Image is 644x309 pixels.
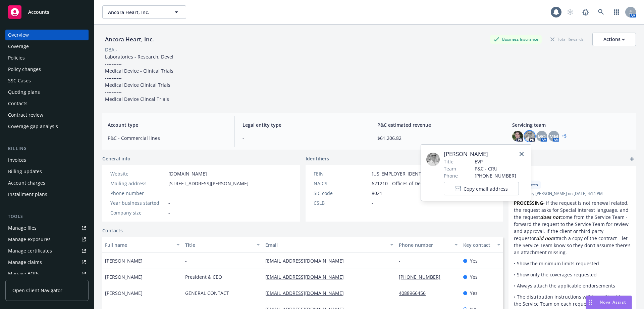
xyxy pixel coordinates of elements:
div: Manage BORs [8,268,40,279]
a: SSC Cases [5,75,89,86]
a: Manage certificates [5,245,89,256]
div: Overview [8,30,29,40]
a: [DOMAIN_NAME] [168,170,207,177]
div: SSC Cases [8,75,31,86]
span: Identifiers [306,155,329,162]
div: Manage claims [8,257,42,268]
button: Email [263,237,396,253]
span: - [243,134,361,142]
span: EVP [475,158,519,165]
a: Contacts [102,227,123,234]
span: Accounts [28,9,49,15]
span: Title [444,158,453,165]
span: Servicing team [512,121,631,128]
div: Tools [5,213,89,220]
span: Yes [470,257,478,264]
div: Company size [110,209,166,216]
a: add [628,155,636,163]
div: NAICS [314,180,369,187]
div: Drag to move [586,296,594,309]
span: Phone [444,172,458,179]
span: Laboratories - Research, Devel ---------- Medical Device - Clinical Trials ---------- Medical Dev... [105,53,173,102]
span: Legal entity type [243,121,361,128]
span: [PHONE_NUMBER] [475,172,519,179]
div: Coverage [8,41,29,52]
img: employee photo [426,153,440,166]
a: Accounts [5,3,89,22]
div: Manage exposures [8,234,51,245]
a: Quoting plans [5,87,89,98]
a: [EMAIL_ADDRESS][DOMAIN_NAME] [265,258,349,264]
span: Updated by [PERSON_NAME] on [DATE] 4:14 PM [514,191,631,197]
a: Manage exposures [5,234,89,245]
em: does not [540,214,560,220]
span: President & CEO [185,273,222,280]
div: Total Rewards [547,35,587,43]
p: • Show the minimum limits requested [514,260,631,267]
span: - [168,199,170,206]
span: Nova Assist [600,299,626,305]
em: did not [536,235,553,241]
div: Quoting plans [8,87,40,98]
span: P&C - Commercial lines [108,134,226,142]
div: Mailing address [110,180,166,187]
div: Key contact [463,241,493,248]
div: Manage files [8,223,37,233]
div: SIC code [314,190,369,197]
a: Account charges [5,178,89,188]
span: Account type [108,121,226,128]
span: Open Client Navigator [12,287,62,294]
span: [PERSON_NAME] [105,273,143,280]
div: Email [265,241,386,248]
span: - [514,171,613,178]
div: Full name [105,241,172,248]
button: Copy email address [444,182,519,195]
a: Invoices [5,155,89,165]
span: 621210 - Offices of Dentists [372,180,433,187]
a: Start snowing [563,5,577,19]
span: [PERSON_NAME] [105,257,143,264]
a: Coverage gap analysis [5,121,89,132]
div: Actions [603,33,625,46]
div: Policies [8,52,25,63]
div: Policy changes [8,64,41,75]
span: MM [549,133,558,140]
a: Contacts [5,98,89,109]
span: - [372,199,373,206]
a: [EMAIL_ADDRESS][DOMAIN_NAME] [265,274,349,280]
div: Business Insurance [490,35,542,43]
a: Policies [5,52,89,63]
span: - [168,209,170,216]
div: DBA: - [105,46,117,53]
a: Policy changes [5,64,89,75]
span: 8021 [372,190,382,197]
p: • Show only the coverages requested [514,271,631,278]
span: - [185,257,187,264]
a: Manage files [5,223,89,233]
button: Full name [102,237,182,253]
div: Installment plans [8,189,47,200]
a: Billing updates [5,166,89,177]
a: Report a Bug [579,5,592,19]
span: [PERSON_NAME] [444,150,519,158]
a: Installment plans [5,189,89,200]
span: Yes [470,273,478,280]
a: +5 [562,134,567,138]
div: Coverage gap analysis [8,121,58,132]
div: Invoices [8,155,26,165]
div: CSLB [314,199,369,206]
span: [STREET_ADDRESS][PERSON_NAME] [168,180,249,187]
div: Contract review [8,110,43,120]
span: P&C estimated revenue [377,121,496,128]
a: [EMAIL_ADDRESS][DOMAIN_NAME] [265,290,349,296]
div: Phone number [399,241,450,248]
button: Nova Assist [586,296,632,309]
div: Phone number [110,190,166,197]
span: GENERAL CONTACT [185,289,229,297]
span: Copy email address [464,185,508,192]
div: Website [110,170,166,177]
a: [PHONE_NUMBER] [399,274,446,280]
div: Title [185,241,253,248]
button: Ancora Heart, Inc. [102,5,186,19]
